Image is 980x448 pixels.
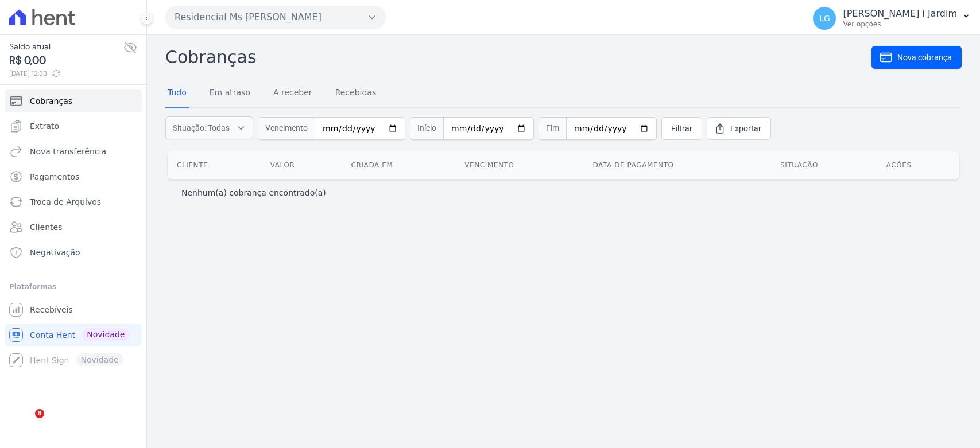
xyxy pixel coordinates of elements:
[165,116,253,139] button: Situação: Todas
[5,216,142,239] a: Clientes
[333,79,379,108] a: Recebidas
[771,151,877,179] th: Situação
[30,304,73,315] span: Recebíveis
[271,79,315,108] a: A receber
[671,123,692,134] span: Filtrar
[9,89,137,372] nav: Sidebar
[30,329,75,341] span: Conta Hent
[455,151,583,179] th: Vencimento
[410,117,443,140] span: Início
[5,324,142,346] a: Conta Hent Novidade
[707,117,771,140] a: Exportar
[9,53,123,68] span: R$ 0,00
[165,79,189,108] a: Tudo
[897,52,952,63] span: Nova cobrança
[5,140,142,163] a: Nova transferência
[30,95,72,107] span: Cobranças
[173,122,230,134] span: Situação: Todas
[261,151,342,179] th: Valor
[207,79,253,108] a: Em atraso
[804,2,980,34] button: LG [PERSON_NAME] i Jardim Ver opções
[30,196,101,208] span: Troca de Arquivos
[9,41,123,53] span: Saldo atual
[9,280,137,294] div: Plataformas
[30,146,106,157] span: Nova transferência
[5,241,142,264] a: Negativação
[165,6,386,29] button: Residencial Ms [PERSON_NAME]
[82,328,129,341] span: Novidade
[5,115,142,138] a: Extrato
[819,14,830,22] span: LG
[342,151,456,179] th: Criada em
[35,409,44,418] span: 8
[9,68,123,79] span: [DATE] 12:33
[730,123,761,134] span: Exportar
[5,89,142,112] a: Cobranças
[5,165,142,188] a: Pagamentos
[168,151,261,179] th: Cliente
[258,117,315,140] span: Vencimento
[30,120,59,132] span: Extrato
[181,187,326,198] p: Nenhum(a) cobrança encontrado(a)
[165,44,871,70] h2: Cobranças
[30,221,62,233] span: Clientes
[11,409,39,437] iframe: Intercom live chat
[583,151,771,179] th: Data de pagamento
[5,190,142,213] a: Troca de Arquivos
[539,117,566,140] span: Fim
[30,171,79,182] span: Pagamentos
[5,298,142,321] a: Recebíveis
[877,151,959,179] th: Ações
[871,46,962,69] a: Nova cobrança
[843,20,957,29] p: Ver opções
[30,247,80,258] span: Negativação
[843,8,957,20] p: [PERSON_NAME] i Jardim
[661,117,702,140] a: Filtrar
